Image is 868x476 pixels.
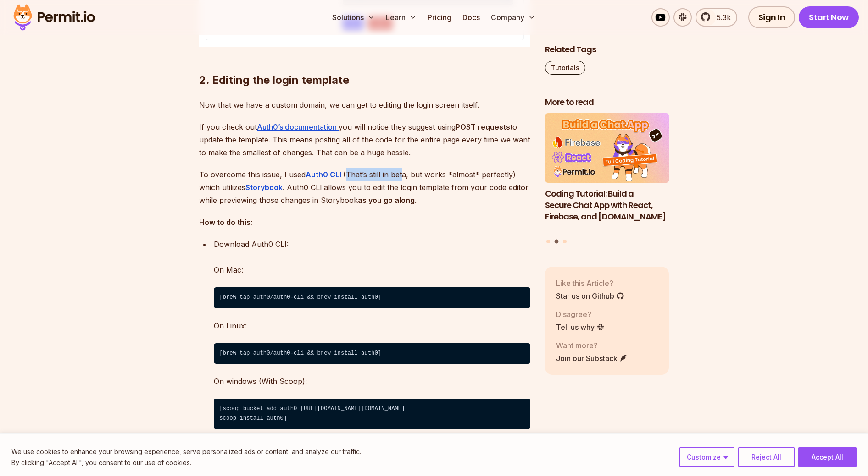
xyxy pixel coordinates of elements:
h3: Coding Tutorial: Build a Secure Chat App with React, Firebase, and [DOMAIN_NAME] [545,188,669,222]
h2: More to read [545,97,669,108]
img: Permit logo [9,2,99,33]
a: Docs [459,8,484,27]
strong: POST requests [456,122,510,131]
a: Tell us why [556,322,605,333]
h2: Related Tags [545,44,669,55]
p: We use cookies to enhance your browsing experience, serve personalized ads or content, and analyz... [11,446,361,457]
p: Like this Article? [556,278,624,289]
p: Disagree? [556,309,605,320]
img: Coding Tutorial: Build a Secure Chat App with React, Firebase, and Permit.io [545,114,669,183]
button: Customize [679,447,734,467]
a: Auth0’s documentation [257,122,339,131]
code: [scoop bucket add auth0 [URL][DOMAIN_NAME][DOMAIN_NAME] ⁠scoop install auth0] [214,399,530,429]
strong: as you go along [358,196,415,205]
a: Coding Tutorial: Build a Secure Chat App with React, Firebase, and Permit.ioCoding Tutorial: Buil... [545,114,669,234]
button: Go to slide 3 [563,240,567,243]
h2: 2. Editing the login template [199,36,530,88]
u: Auth0’s documentation [257,122,337,131]
span: 5.3k [711,12,731,23]
a: Start Now [799,6,859,28]
code: [brew tap auth0/auth0-cli && brew install auth0] [214,343,530,364]
button: Company [487,8,539,27]
button: Go to slide 1 [546,240,550,243]
a: Tutorials [545,61,585,75]
a: Join our Substack [556,353,628,364]
p: Now that we have a custom domain, we can get to editing the login screen itself. [199,98,530,111]
button: Accept All [798,447,857,467]
button: Go to slide 2 [555,240,559,244]
a: Star us on Github [556,290,624,301]
p: If you check out you will notice they suggest using to update the template. This means posting al... [199,120,530,159]
p: On Linux: [214,319,530,332]
p: Download Auth0 CLI: On Mac: [214,238,530,276]
a: Storybook [245,183,283,192]
a: 5.3k [696,8,737,27]
a: Auth0 CLI [306,170,341,179]
button: Solutions [328,8,378,27]
a: Pricing [424,8,455,27]
a: Sign In [748,6,796,28]
button: Reject All [738,447,795,467]
p: Want more? [556,340,628,351]
strong: How to do this: [199,218,252,227]
p: To overcome this issue, I used (That’s still in beta, but works *almost* perfectly) which utilize... [199,168,530,207]
div: Posts [545,114,669,245]
p: By clicking "Accept All", you consent to our use of cookies. [11,457,361,468]
p: On windows (With Scoop): [214,375,530,388]
li: 2 of 3 [545,114,669,234]
code: [brew tap auth0/auth0-cli && brew install auth0] [214,287,530,308]
button: Learn [382,8,420,27]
